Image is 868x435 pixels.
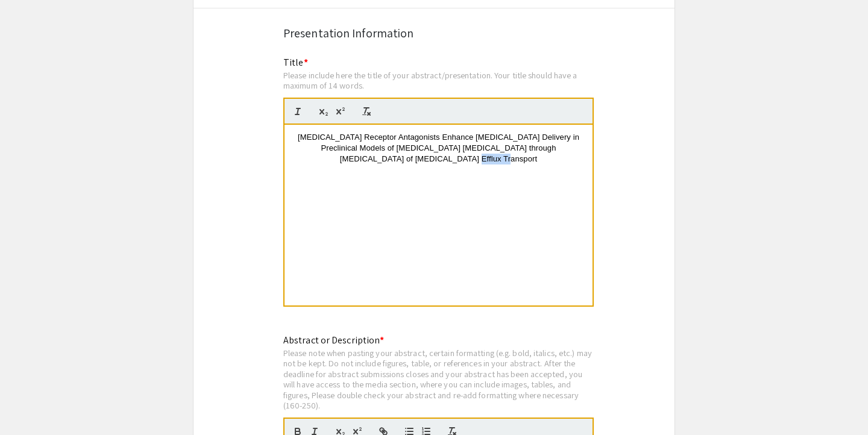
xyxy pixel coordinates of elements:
mat-label: Abstract or Description [283,334,384,346]
div: Presentation Information [283,24,585,42]
span: [MEDICAL_DATA] Receptor Antagonists Enhance [MEDICAL_DATA] Delivery in Preclinical Models of [MED... [298,133,582,164]
div: Please include here the title of your abstract/presentation. Your title should have a maximum of ... [283,70,594,91]
div: Please note when pasting your abstract, certain formatting (e.g. bold, italics, etc.) may not be ... [283,348,594,412]
iframe: Chat [9,381,51,426]
mat-label: Title [283,56,308,69]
